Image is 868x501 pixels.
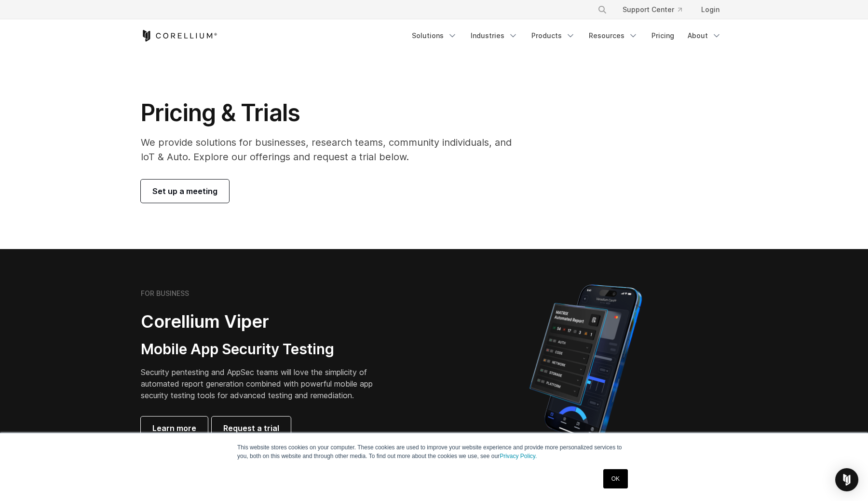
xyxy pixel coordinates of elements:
[141,340,388,359] h3: Mobile App Security Testing
[835,468,858,491] div: Open Intercom Messenger
[152,185,217,197] span: Set up a meeting
[583,27,644,44] a: Resources
[141,98,525,127] h1: Pricing & Trials
[141,180,229,203] a: Set up a meeting
[406,27,463,44] a: Solutions
[223,422,279,434] span: Request a trial
[603,469,628,488] a: OK
[586,1,727,18] div: Navigation Menu
[693,1,727,18] a: Login
[212,417,291,440] a: Request a trial
[141,289,189,298] h6: FOR BUSINESS
[141,366,388,401] p: Security pentesting and AppSec teams will love the simplicity of automated report generation comb...
[141,417,208,440] a: Learn more
[682,27,727,44] a: About
[152,422,196,434] span: Learn more
[141,30,217,42] a: Corellium Home
[141,135,525,164] p: We provide solutions for businesses, research teams, community individuals, and IoT & Auto. Explo...
[500,453,537,459] a: Privacy Policy.
[526,27,581,44] a: Products
[594,1,611,18] button: Search
[465,27,524,44] a: Industries
[406,27,727,44] div: Navigation Menu
[615,1,690,18] a: Support Center
[513,280,658,449] img: Corellium MATRIX automated report on iPhone showing app vulnerability test results across securit...
[237,443,631,460] p: This website stores cookies on your computer. These cookies are used to improve your website expe...
[646,27,680,44] a: Pricing
[141,311,388,333] h2: Corellium Viper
